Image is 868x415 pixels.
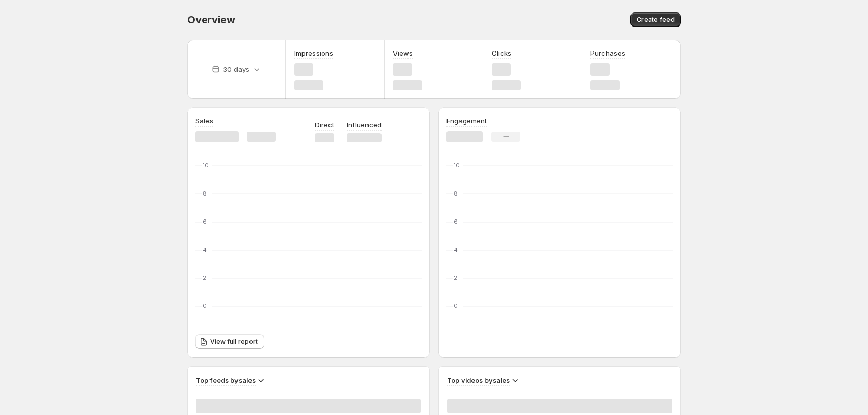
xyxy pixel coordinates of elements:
[223,64,249,74] p: 30 days
[195,115,213,126] h3: Sales
[393,48,413,58] h3: Views
[203,190,207,197] text: 8
[590,48,625,58] h3: Purchases
[446,115,487,126] h3: Engagement
[454,190,458,197] text: 8
[447,375,510,385] h3: Top videos by sales
[294,48,333,58] h3: Impressions
[630,12,681,27] button: Create feed
[210,338,258,346] span: View full report
[492,48,511,58] h3: Clicks
[203,302,207,309] text: 0
[315,120,334,130] p: Direct
[203,274,206,281] text: 2
[195,334,264,349] a: View full report
[454,162,460,169] text: 10
[196,375,256,385] h3: Top feeds by sales
[203,246,207,253] text: 4
[203,162,209,169] text: 10
[454,302,458,309] text: 0
[454,218,458,225] text: 6
[347,120,382,130] p: Influenced
[637,16,675,24] span: Create feed
[454,246,458,253] text: 4
[454,274,457,281] text: 2
[203,218,207,225] text: 6
[187,14,235,26] span: Overview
